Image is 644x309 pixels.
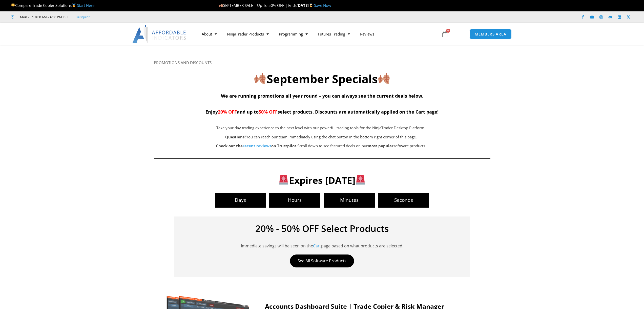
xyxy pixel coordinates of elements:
[182,224,463,233] h4: 20% - 50% OFF Select Products
[219,3,297,8] span: SEPTEMBER SALE | Up To 50% OFF | Ends
[154,71,490,86] h2: September Specials
[469,29,512,39] a: MEMBERS AREA
[162,174,482,186] h3: Expires [DATE]
[313,243,321,249] a: Cart
[219,4,223,7] img: 🍂
[19,14,68,20] span: Mon - Fri: 8:00 AM – 6:00 PM EST
[225,134,246,139] strong: Questions?
[446,29,450,33] span: 0
[205,109,439,115] span: Enjoy and up to select products. Discounts are automatically applied on the Cart page!
[154,60,490,65] h6: PROMOTIONS AND DISCOUNTS
[75,14,90,20] a: Trustpilot
[72,4,76,7] img: 🥇
[274,28,313,40] a: Programming
[355,28,379,40] a: Reviews
[216,125,425,130] span: Take your day trading experience to the next level with our powerful trading tools for the NinjaT...
[179,142,463,150] p: Scroll down to see featured deals on our software products.
[290,255,354,267] a: See All Software Products
[11,3,94,8] span: Compare Trade Copier Solutions
[132,25,187,43] img: LogoAI | Affordable Indicators – NinjaTrader
[221,93,423,99] span: We are running promotions all year round – you can always see the current deals below.
[77,3,94,8] a: Start Here
[378,73,390,84] img: 🍂
[243,143,271,148] a: recent reviews
[313,28,355,40] a: Futures Trading
[218,109,237,115] span: 20% OFF
[314,3,331,8] a: Save Now
[259,109,278,115] span: 50% OFF
[368,143,393,148] b: most popular
[475,32,506,36] span: MEMBERS AREA
[182,236,463,249] p: Immediate savings will be seen on the page based on what products are selected.
[254,73,266,84] img: 🍂
[309,4,313,7] img: ⌛
[11,4,15,7] img: 🏆
[378,198,429,203] span: Seconds
[324,198,375,203] span: Minutes
[197,28,435,40] nav: Menu
[297,3,314,8] strong: [DATE]
[222,28,274,40] a: NinjaTrader Products
[179,134,463,141] p: You can reach our team immediately using the chat button in the bottom right corner of this page.
[356,175,365,185] img: 🚨
[279,175,288,185] img: 🚨
[269,198,320,203] span: Hours
[434,27,456,41] a: 0
[215,198,266,203] span: Days
[216,143,297,148] strong: Check out the on Trustpilot.
[197,28,222,40] a: About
